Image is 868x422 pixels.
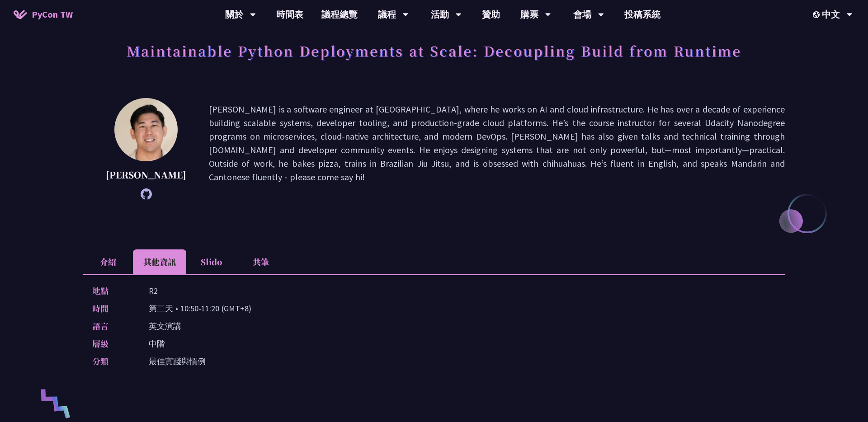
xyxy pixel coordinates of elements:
[92,302,131,315] p: 時間
[14,10,27,19] img: Home icon of PyCon TW 2025
[92,355,131,368] p: 分類
[133,249,186,274] li: 其他資訊
[149,337,165,350] p: 中階
[149,355,206,368] p: 最佳實踐與慣例
[32,8,73,21] span: PyCon TW
[149,302,251,315] p: 第二天 • 10:50-11:20 (GMT+8)
[127,37,741,64] h1: Maintainable Python Deployments at Scale: Decoupling Build from Runtime
[114,98,178,161] img: Justin Lee
[149,284,158,297] p: R2
[92,284,131,297] p: 地點
[83,249,133,274] li: 介紹
[106,168,186,182] p: [PERSON_NAME]
[813,11,822,18] img: Locale Icon
[149,319,181,333] p: 英文演講
[92,319,131,333] p: 語言
[5,3,82,26] a: PyCon TW
[209,103,785,195] p: [PERSON_NAME] is a software engineer at [GEOGRAPHIC_DATA], where he works on AI and cloud infrast...
[186,249,236,274] li: Slido
[236,249,286,274] li: 共筆
[92,337,131,350] p: 層級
